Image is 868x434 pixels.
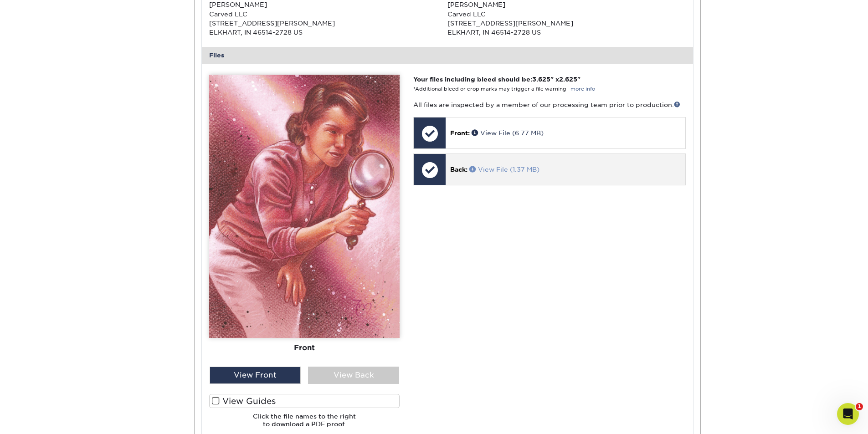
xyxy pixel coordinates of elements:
[450,166,467,173] span: Back:
[856,403,863,410] span: 1
[570,86,595,92] a: more info
[450,129,470,137] span: Front:
[308,367,399,384] div: View Back
[413,100,685,109] p: All files are inspected by a member of our processing team prior to production.
[413,76,580,83] strong: Your files including bleed should be: " x "
[202,47,693,63] div: Files
[209,337,400,357] div: Front
[559,76,577,83] span: 2.625
[532,76,550,83] span: 3.625
[472,129,544,137] a: View File (6.77 MB)
[210,367,301,384] div: View Front
[469,166,539,173] a: View File (1.37 MB)
[837,403,859,425] iframe: Intercom live chat
[209,394,400,408] label: View Guides
[2,406,77,431] iframe: Google Customer Reviews
[413,86,595,92] small: *Additional bleed or crop marks may trigger a file warning –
